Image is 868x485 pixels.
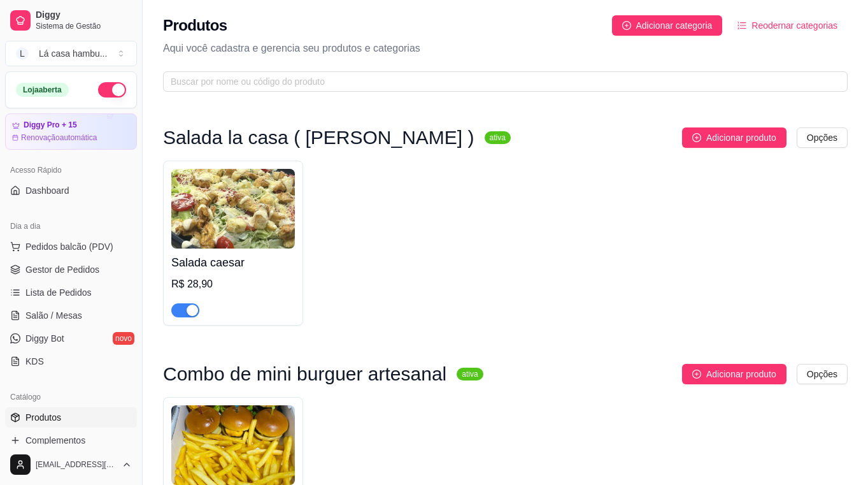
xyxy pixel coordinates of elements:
button: Select a team [5,41,137,66]
h3: Combo de mini burguer artesanal [163,366,446,382]
span: Adicionar produto [706,131,776,145]
button: Alterar Status [98,82,126,98]
span: plus-circle [622,21,631,30]
span: Produtos [25,411,61,424]
div: Catálogo [5,387,137,407]
a: Produtos [5,407,137,428]
img: product-image [171,405,295,485]
a: Dashboard [5,180,137,201]
div: Acesso Rápido [5,160,137,180]
span: ordered-list [737,21,746,30]
button: Pedidos balcão (PDV) [5,236,137,257]
a: Lista de Pedidos [5,282,137,303]
a: DiggySistema de Gestão [5,5,137,36]
span: Lista de Pedidos [25,286,92,299]
article: Renovação automática [21,133,97,143]
sup: ativa [457,368,483,380]
h4: Salada caesar [171,254,295,271]
span: Opções [807,367,837,381]
article: Diggy Pro + 15 [24,120,77,130]
input: Buscar por nome ou código do produto [171,75,830,89]
button: [EMAIL_ADDRESS][DOMAIN_NAME] [5,449,137,480]
span: L [16,47,29,60]
a: KDS [5,351,137,372]
div: Loja aberta [16,83,69,97]
span: Pedidos balcão (PDV) [25,240,113,253]
a: Complementos [5,430,137,451]
a: Gestor de Pedidos [5,259,137,280]
span: Salão / Mesas [25,309,82,322]
span: plus-circle [692,133,701,142]
img: product-image [171,169,295,249]
button: Adicionar produto [682,127,786,148]
span: Dashboard [25,184,69,197]
p: Aqui você cadastra e gerencia seu produtos e categorias [163,41,848,56]
span: Sistema de Gestão [36,21,132,31]
button: Opções [797,127,848,148]
span: KDS [25,355,44,368]
a: Diggy Pro + 15Renovaçãoautomática [5,113,137,150]
div: Dia a dia [5,216,137,236]
span: plus-circle [692,370,701,379]
sup: ativa [485,131,511,144]
h3: Salada la casa ( [PERSON_NAME] ) [163,130,474,145]
span: Opções [807,131,837,145]
a: Diggy Botnovo [5,328,137,349]
h2: Produtos [163,15,227,36]
span: Adicionar categoria [636,18,713,33]
span: Reodernar categorias [751,18,837,33]
div: R$ 28,90 [171,277,295,292]
button: Adicionar categoria [612,15,723,36]
span: [EMAIL_ADDRESS][DOMAIN_NAME] [36,460,117,470]
button: Opções [797,364,848,384]
span: Diggy Bot [25,332,64,345]
button: Reodernar categorias [727,15,848,36]
div: Lá casa hambu ... [39,47,107,60]
a: Salão / Mesas [5,305,137,326]
button: Adicionar produto [682,364,786,384]
span: Diggy [36,10,132,21]
span: Adicionar produto [706,367,776,381]
span: Gestor de Pedidos [25,263,99,276]
span: Complementos [25,434,85,447]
